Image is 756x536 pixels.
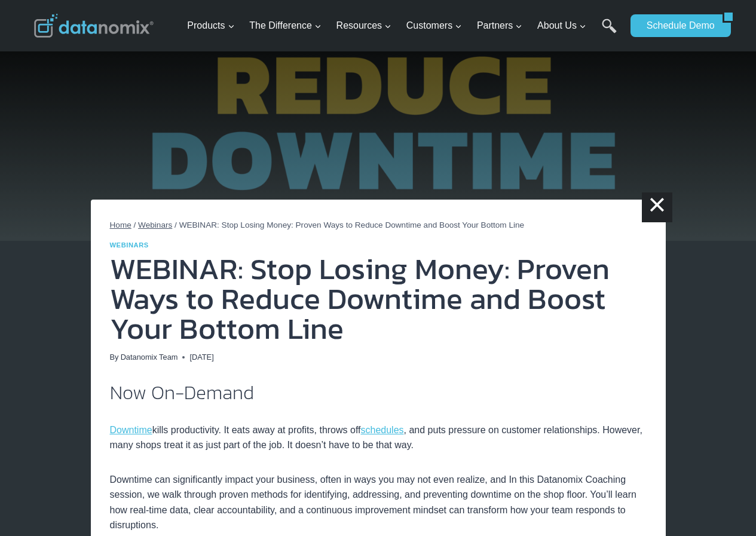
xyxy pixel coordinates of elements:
[361,425,404,435] a: schedules
[642,192,672,222] a: ×
[110,422,647,453] p: kills productivity. It eats away at profits, throws off , and puts pressure on customer relations...
[537,18,586,33] span: About Us
[477,18,522,33] span: Partners
[336,18,391,33] span: Resources
[182,7,625,45] nav: Primary Navigation
[34,14,154,38] img: Datanomix
[110,254,647,344] h1: WEBINAR: Stop Losing Money: Proven Ways to Reduce Downtime and Boost Your Bottom Line
[110,383,647,402] h2: Now On-Demand
[121,353,178,362] a: Datanomix Team
[179,220,525,229] span: WEBINAR: Stop Losing Money: Proven Ways to Reduce Downtime and Boost Your Bottom Line
[187,18,234,33] span: Products
[406,18,462,33] span: Customers
[630,14,723,37] a: Schedule Demo
[110,220,131,229] a: Home
[175,220,177,229] span: /
[189,351,213,363] time: [DATE]
[249,18,322,33] span: The Difference
[110,425,152,435] a: Downtime
[110,241,149,249] a: Webinars
[602,19,617,45] a: Search
[110,472,647,533] p: Downtime can significantly impact your business, often in ways you may not even realize, and In t...
[138,220,172,229] a: Webinars
[134,220,136,229] span: /
[110,219,647,232] nav: Breadcrumbs
[110,351,119,363] span: By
